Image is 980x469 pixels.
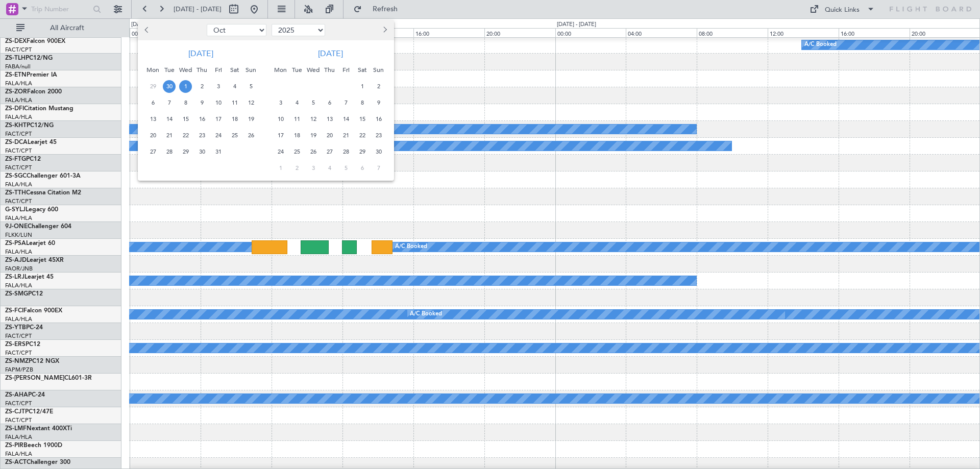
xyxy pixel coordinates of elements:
div: 1-12-2025 [273,160,289,176]
span: 26 [244,129,257,142]
div: 27-11-2025 [322,143,338,160]
button: Previous month [142,22,153,38]
span: 11 [290,113,303,126]
div: 28-11-2025 [338,143,354,160]
div: 29-11-2025 [354,143,371,160]
div: 16-10-2025 [194,111,210,127]
span: 3 [212,80,225,93]
span: 6 [146,96,159,109]
div: 14-11-2025 [338,111,354,127]
div: Tue [161,62,178,78]
span: 9 [195,96,208,109]
div: 3-12-2025 [305,160,322,176]
div: 7-10-2025 [161,94,178,111]
div: Mon [145,62,161,78]
div: 22-11-2025 [354,127,371,143]
span: 16 [195,113,208,126]
div: 6-11-2025 [322,94,338,111]
span: 13 [146,113,159,126]
span: 4 [290,96,303,109]
div: 17-11-2025 [273,127,289,143]
span: 2 [372,80,385,93]
div: Thu [194,62,210,78]
div: 27-10-2025 [145,143,161,160]
span: 7 [372,162,385,175]
div: 11-11-2025 [289,111,305,127]
span: 4 [323,162,336,175]
div: 30-10-2025 [194,143,210,160]
span: 9 [372,96,385,109]
span: 30 [195,145,208,158]
span: 17 [274,129,287,142]
div: 25-10-2025 [227,127,243,143]
div: 3-10-2025 [210,78,227,94]
span: 16 [372,113,385,126]
span: 24 [274,145,287,158]
span: 19 [307,129,320,142]
div: 18-11-2025 [289,127,305,143]
div: 8-10-2025 [178,94,194,111]
div: 22-10-2025 [178,127,194,143]
div: 12-11-2025 [305,111,322,127]
span: 15 [179,113,192,126]
div: Wed [305,62,322,78]
span: 7 [163,96,176,109]
div: 2-10-2025 [194,78,210,94]
div: 5-12-2025 [338,160,354,176]
div: 4-10-2025 [227,78,243,94]
span: 12 [244,96,257,109]
span: 23 [372,129,385,142]
div: 15-10-2025 [178,111,194,127]
select: Select year [272,24,325,36]
div: Sun [243,62,259,78]
div: 4-11-2025 [289,94,305,111]
span: 24 [212,129,225,142]
div: 2-12-2025 [289,160,305,176]
span: 29 [356,145,369,158]
span: 1 [356,80,369,93]
div: 24-10-2025 [210,127,227,143]
span: 15 [356,113,369,126]
span: 26 [307,145,320,158]
div: 21-10-2025 [161,127,178,143]
div: 20-10-2025 [145,127,161,143]
div: Wed [178,62,194,78]
div: 30-9-2025 [161,78,178,94]
div: 21-11-2025 [338,127,354,143]
span: 30 [372,145,385,158]
span: 30 [163,80,176,93]
span: 19 [244,113,257,126]
div: 23-11-2025 [371,127,387,143]
span: 6 [356,162,369,175]
span: 27 [146,145,159,158]
span: 5 [339,162,352,175]
div: 13-10-2025 [145,111,161,127]
span: 29 [146,80,159,93]
span: 11 [228,96,241,109]
span: 6 [323,96,336,109]
div: 16-11-2025 [371,111,387,127]
span: 2 [195,80,208,93]
select: Select month [207,24,266,36]
span: 25 [228,129,241,142]
div: 6-10-2025 [145,94,161,111]
div: 25-11-2025 [289,143,305,160]
div: 28-10-2025 [161,143,178,160]
div: 29-10-2025 [178,143,194,160]
div: Mon [273,62,289,78]
span: 29 [179,145,192,158]
div: Tue [289,62,305,78]
span: 21 [163,129,176,142]
span: 8 [179,96,192,109]
span: 3 [307,162,320,175]
div: 4-12-2025 [322,160,338,176]
button: Next month [379,22,390,38]
div: 10-11-2025 [273,111,289,127]
div: 2-11-2025 [371,78,387,94]
span: 22 [179,129,192,142]
span: 21 [339,129,352,142]
div: 31-10-2025 [210,143,227,160]
div: Fri [338,62,354,78]
div: 13-11-2025 [322,111,338,127]
div: 18-10-2025 [227,111,243,127]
